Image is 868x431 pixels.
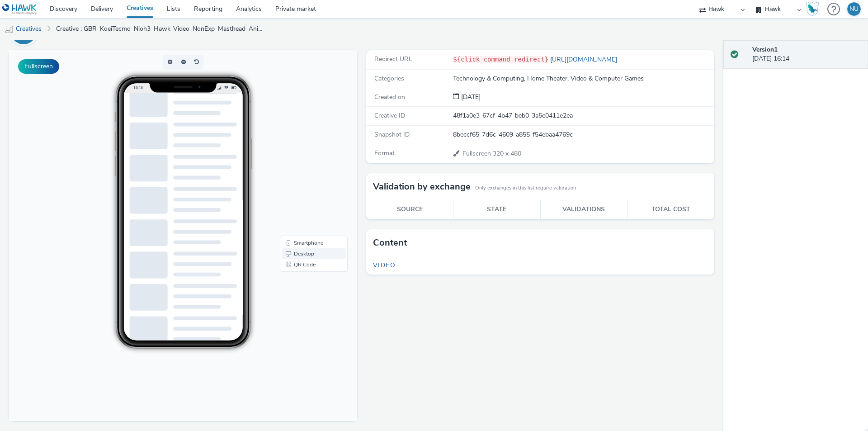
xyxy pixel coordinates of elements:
[373,180,471,194] h3: Validation by exchange
[453,74,713,83] div: Technology & Computing, Home Theater, Video & Computer Games
[285,201,305,206] span: Desktop
[459,93,481,101] span: [DATE]
[374,149,395,157] span: Format
[453,111,713,120] div: 48f1a0e3-67cf-4b47-beb0-3a5c0411e2ea
[18,59,59,74] button: Fullscreen
[374,74,404,83] span: Categories
[548,55,621,64] a: [URL][DOMAIN_NAME]
[752,45,778,54] strong: Version 1
[752,45,861,64] div: [DATE] 16:14
[51,34,61,43] span: for
[540,200,627,219] th: Validations
[627,200,715,219] th: Total cost
[374,130,410,139] span: Snapshot ID
[453,200,541,219] th: State
[2,4,37,15] img: undefined Logo
[273,198,337,209] li: Desktop
[285,212,307,217] span: QR Code
[5,25,14,34] img: mobile
[374,111,405,120] span: Creative ID
[52,18,269,40] a: Creative : GBR_KoeiTecmo_Nioh3_Hawk_Video_NonExp_Masthead_Animated_320x50_DE_20251001
[373,236,407,250] h3: Content
[124,35,134,40] span: 16:16
[273,187,337,198] li: Smartphone
[459,93,481,102] div: Creation 01 October 2025, 16:14
[373,261,396,270] span: Video
[374,55,412,63] span: Redirect URL
[462,149,493,158] span: Fullscreen
[475,185,576,192] small: Only exchanges in this list require validation
[806,2,819,16] img: Hawk Academy
[849,2,859,16] div: NU
[453,130,713,139] div: 8beccf65-7d6c-4609-a855-f54ebaa4769c
[806,2,823,16] a: Hawk Academy
[285,190,314,195] span: Smartphone
[273,209,337,220] li: QR Code
[366,200,453,219] th: Source
[462,149,521,158] span: 320 x 480
[453,56,548,63] code: ${click_command_redirect}
[374,93,405,101] span: Created on
[61,34,97,43] a: Koei Tecmo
